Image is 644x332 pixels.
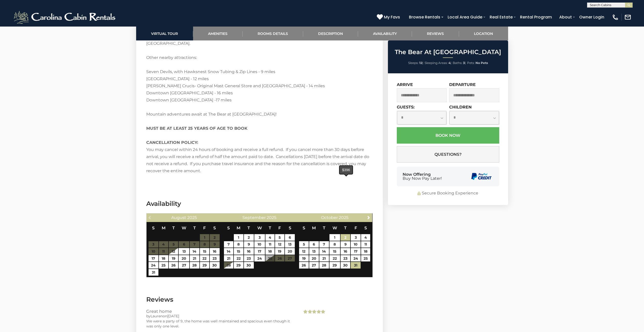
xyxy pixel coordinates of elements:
[210,255,220,262] a: 23
[351,262,361,269] a: 31
[351,234,361,241] a: 3
[172,226,175,230] span: Tuesday
[299,248,308,255] a: 12
[149,255,158,262] a: 17
[624,14,631,21] img: mail-regular-white.png
[408,61,419,65] span: Sleeps:
[344,226,347,230] span: Thursday
[265,241,275,248] a: 11
[203,226,206,230] span: Friday
[449,82,476,87] label: Departure
[200,255,209,262] a: 22
[341,262,350,269] a: 30
[200,262,209,269] a: 29
[445,13,485,21] a: Local Area Guide
[169,255,178,262] a: 19
[412,27,459,40] a: Reviews
[397,146,499,163] button: Questions?
[162,226,165,230] span: Monday
[193,27,243,40] a: Amenities
[384,14,400,20] span: My Favs
[403,176,442,181] span: Buy Now Pay Later!
[136,27,193,40] a: Virtual Tour
[167,314,179,318] span: [DATE]
[237,226,240,230] span: Monday
[377,14,401,20] a: My Favs
[146,295,373,304] h3: Reviews
[361,234,370,241] a: 4
[517,13,554,21] a: Rental Program
[367,215,371,219] span: Next
[179,248,189,255] a: 13
[224,248,233,255] a: 14
[358,27,412,40] a: Availability
[227,226,230,230] span: Sunday
[329,234,340,241] a: 1
[341,248,350,255] a: 16
[289,226,291,230] span: Saturday
[275,234,284,241] a: 5
[397,105,414,109] label: Guests:
[361,241,370,248] a: 11
[397,127,499,144] button: Book Now
[242,215,266,220] span: September
[244,262,254,269] a: 30
[200,248,209,255] a: 15
[146,319,295,329] div: We were a party of 9, the home was well maintained and spacious even though it was only one level.
[190,248,199,255] a: 14
[397,190,499,196] div: Secure Booking Experience
[365,214,372,220] a: Next
[453,61,462,65] span: Baths:
[361,248,370,255] a: 18
[299,241,308,248] a: 5
[361,255,370,262] a: 25
[319,241,329,248] a: 7
[169,262,178,269] a: 26
[351,241,361,248] a: 10
[244,248,254,255] a: 16
[340,166,352,174] div: $396
[449,105,472,109] label: Children
[247,226,250,230] span: Tuesday
[285,241,295,248] a: 13
[389,49,507,55] h2: The Bear At [GEOGRAPHIC_DATA]
[612,14,619,21] img: phone-regular-white.png
[299,262,308,269] a: 26
[234,255,243,262] a: 22
[269,226,271,230] span: Thursday
[234,248,243,255] a: 15
[193,226,196,230] span: Thursday
[267,215,276,220] span: 2025
[459,27,508,40] a: Location
[224,262,233,269] a: 28
[234,234,243,241] a: 1
[149,269,158,276] a: 31
[169,248,178,255] a: 12
[224,241,233,248] a: 7
[224,255,233,262] a: 21
[149,262,158,269] a: 24
[403,172,442,181] div: Now Offering
[487,13,515,21] a: Real Estate
[329,255,340,262] a: 22
[309,262,319,269] a: 27
[257,226,262,230] span: Wednesday
[406,13,443,21] a: Browse Rentals
[321,215,338,220] span: October
[341,241,350,248] a: 9
[329,248,340,255] a: 15
[303,27,358,40] a: Description
[179,255,189,262] a: 20
[419,61,422,65] strong: 12
[171,215,186,220] span: August
[244,234,254,241] a: 2
[309,241,319,248] a: 6
[151,314,163,318] span: Lauren
[309,255,319,262] a: 20
[265,248,275,255] a: 18
[159,255,168,262] a: 18
[463,61,465,65] strong: 3
[329,241,340,248] a: 8
[285,234,295,241] a: 6
[146,126,247,145] strong: MUST BE AT LEAST 25 YEARS OF AGE TO BOOK CANCELLATION POLICY:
